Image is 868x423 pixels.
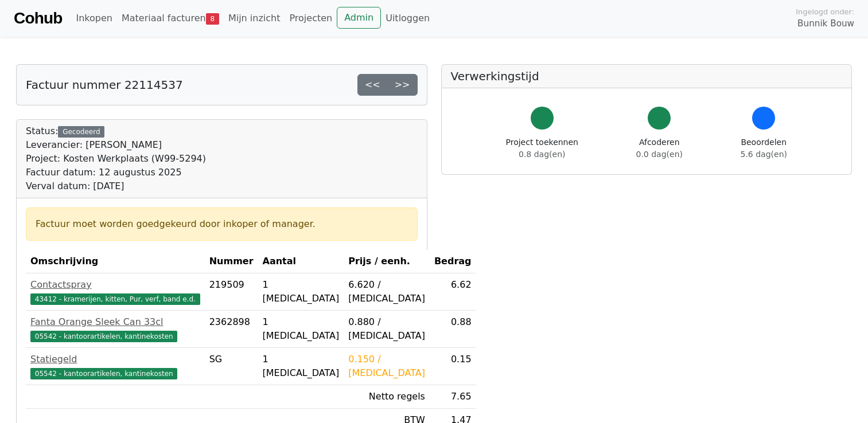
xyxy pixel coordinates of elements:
[348,352,425,380] div: 0.150 / [MEDICAL_DATA]
[26,250,205,273] th: Omschrijving
[387,74,418,96] a: >>
[71,7,116,30] a: Inkopen
[263,315,340,343] div: 1 [MEDICAL_DATA]
[741,150,787,159] span: 5.6 dag(en)
[206,13,219,25] span: 8
[506,136,578,160] div: Project toekennen
[26,152,206,166] div: Project: Kosten Werkplaats (W99-5294)
[30,315,200,329] div: Fanta Orange Sleek Can 33cl
[205,311,258,348] td: 2362898
[36,217,408,231] div: Factuur moet worden goedgekeurd door inkoper of manager.
[263,278,340,305] div: 1 [MEDICAL_DATA]
[430,385,476,409] td: 7.65
[430,250,476,273] th: Bedrag
[117,7,224,30] a: Materiaal facturen8
[30,331,177,342] span: 05542 - kantoorartikelen, kantinekosten
[263,352,340,380] div: 1 [MEDICAL_DATA]
[30,278,200,305] a: Contactspray43412 - kramerijen, kitten, Pur, verf, band e.d.
[205,250,258,273] th: Nummer
[26,166,206,179] div: Factuur datum: 12 augustus 2025
[430,348,476,385] td: 0.15
[519,150,565,159] span: 0.8 dag(en)
[357,74,388,96] a: <<
[344,250,430,273] th: Prijs / eenh.
[741,136,787,160] div: Beoordelen
[14,5,62,32] a: Cohub
[58,126,104,138] div: Gecodeerd
[344,385,430,409] td: Netto regels
[258,250,344,273] th: Aantal
[205,273,258,311] td: 219509
[430,311,476,348] td: 0.88
[796,6,854,17] span: Ingelogd onder:
[30,352,200,380] a: Statiegeld05542 - kantoorartikelen, kantinekosten
[636,136,683,160] div: Afcoderen
[205,348,258,385] td: SG
[30,315,200,343] a: Fanta Orange Sleek Can 33cl05542 - kantoorartikelen, kantinekosten
[797,17,854,30] span: Bunnik Bouw
[381,7,434,30] a: Uitloggen
[430,273,476,311] td: 6.62
[30,368,177,379] span: 05542 - kantoorartikelen, kantinekosten
[26,138,206,152] div: Leverancier: [PERSON_NAME]
[26,124,206,193] div: Status:
[285,7,337,30] a: Projecten
[451,69,843,83] h5: Verwerkingstijd
[348,278,425,305] div: 6.620 / [MEDICAL_DATA]
[30,293,200,305] span: 43412 - kramerijen, kitten, Pur, verf, band e.d.
[348,315,425,343] div: 0.880 / [MEDICAL_DATA]
[30,278,200,292] div: Contactspray
[636,150,683,159] span: 0.0 dag(en)
[30,352,200,366] div: Statiegeld
[224,7,285,30] a: Mijn inzicht
[337,7,381,29] a: Admin
[26,78,183,92] h5: Factuur nummer 22114537
[26,179,206,193] div: Verval datum: [DATE]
